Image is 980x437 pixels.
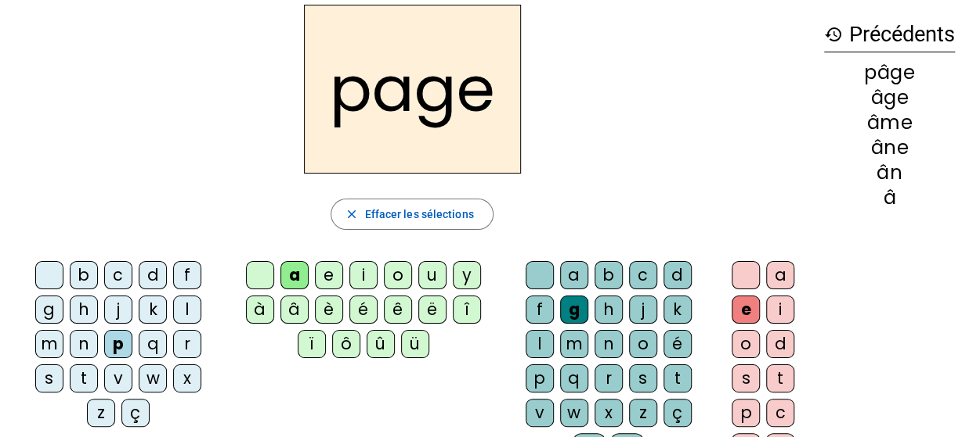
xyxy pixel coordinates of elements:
[121,399,150,427] div: ç
[526,296,554,324] div: f
[629,399,657,427] div: z
[526,330,554,358] div: l
[173,330,201,358] div: r
[70,330,98,358] div: n
[664,399,692,427] div: ç
[664,296,692,324] div: k
[315,261,343,289] div: e
[139,296,167,324] div: k
[70,261,98,289] div: b
[766,364,794,392] div: t
[173,296,201,324] div: l
[629,330,657,358] div: o
[344,207,358,221] mat-icon: close
[732,364,760,392] div: s
[824,17,955,52] h3: Précédents
[70,296,98,324] div: h
[824,25,843,44] mat-icon: history
[824,163,955,182] div: ân
[35,330,63,358] div: m
[104,364,132,392] div: v
[349,296,378,324] div: é
[595,399,623,427] div: x
[595,330,623,358] div: n
[139,330,167,358] div: q
[384,296,412,324] div: ê
[246,296,274,324] div: à
[560,330,588,358] div: m
[595,364,623,392] div: r
[70,364,98,392] div: t
[664,364,692,392] div: t
[173,261,201,289] div: f
[595,296,623,324] div: h
[367,330,395,358] div: û
[87,399,115,427] div: z
[629,261,657,289] div: c
[824,88,955,107] div: âge
[349,261,378,289] div: i
[595,261,623,289] div: b
[824,188,955,207] div: â
[173,364,201,392] div: x
[526,399,554,427] div: v
[664,261,692,289] div: d
[824,113,955,132] div: âme
[766,330,794,358] div: d
[629,296,657,324] div: j
[332,330,360,358] div: ô
[298,330,326,358] div: ï
[526,364,554,392] div: p
[104,330,132,358] div: p
[766,399,794,427] div: c
[280,261,309,289] div: a
[418,261,447,289] div: u
[315,296,343,324] div: è
[35,364,63,392] div: s
[629,364,657,392] div: s
[732,330,760,358] div: o
[139,261,167,289] div: d
[35,296,63,324] div: g
[560,296,588,324] div: g
[766,261,794,289] div: a
[104,261,132,289] div: c
[104,296,132,324] div: j
[824,63,955,82] div: pâge
[139,364,167,392] div: w
[560,399,588,427] div: w
[664,330,692,358] div: é
[824,138,955,157] div: âne
[732,296,760,324] div: e
[384,261,412,289] div: o
[401,330,429,358] div: ü
[280,296,309,324] div: â
[732,399,760,427] div: p
[453,296,481,324] div: î
[560,261,588,289] div: a
[418,296,447,324] div: ë
[331,199,493,230] button: Effacer les sélections
[453,261,481,289] div: y
[766,296,794,324] div: i
[304,5,521,174] h2: page
[560,364,588,392] div: q
[364,205,473,224] span: Effacer les sélections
